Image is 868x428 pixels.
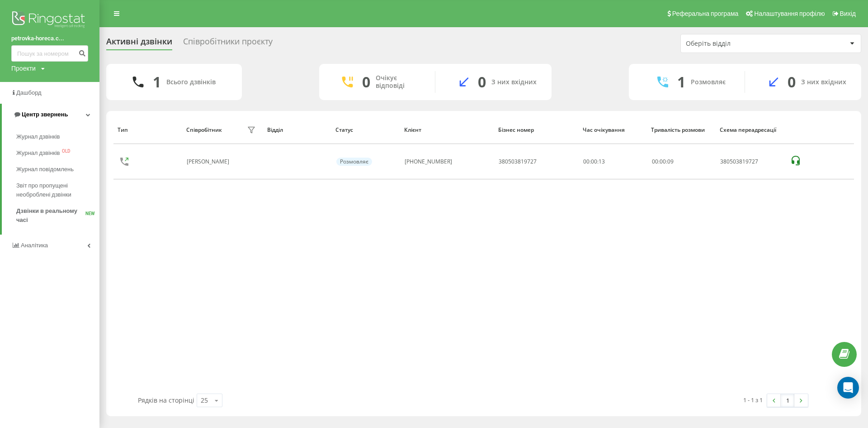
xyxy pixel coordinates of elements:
a: Центр звернень [2,104,99,125]
div: Клієнт [404,127,490,133]
div: Час очікування [583,127,643,133]
span: Журнал дзвінків [16,132,60,141]
a: 1 [781,394,794,407]
img: Ringostat logo [11,9,88,32]
div: Всього дзвінків [166,78,216,86]
input: Пошук за номером [11,45,88,62]
span: Дашборд [16,89,42,96]
div: З них вхідних [491,78,537,86]
div: 0 [788,73,796,91]
div: Open Intercom Messenger [837,377,859,399]
div: [PERSON_NAME] [187,159,231,165]
span: Дзвінки в реальному часі [16,207,85,225]
div: Проекти [11,64,36,73]
span: 00 [652,158,658,165]
span: Журнал повідомлень [16,165,74,174]
div: Співробітники проєкту [183,37,273,51]
span: Журнал дзвінків [16,149,60,158]
div: 0 [362,73,370,91]
span: Центр звернень [22,111,68,118]
span: Аналiтика [21,242,48,249]
div: Розмовляє [336,158,372,166]
div: Очікує відповіді [376,74,421,90]
div: : : [652,159,674,165]
span: Реферальна програма [672,10,739,17]
div: Розмовляє [691,78,726,86]
div: Оберіть відділ [686,40,794,48]
div: 00:00:13 [583,159,642,165]
a: Дзвінки в реальному часіNEW [16,203,99,228]
a: Звіт про пропущені необроблені дзвінки [16,178,99,203]
span: 09 [667,158,674,165]
div: 380503819727 [720,159,780,165]
div: 0 [478,73,486,91]
div: Відділ [267,127,327,133]
div: Співробітник [186,127,222,133]
div: Статус [335,127,396,133]
div: 380503819727 [499,159,537,165]
a: Журнал дзвінківOLD [16,145,99,161]
div: 1 [153,73,161,91]
div: Тривалість розмови [651,127,711,133]
div: 1 - 1 з 1 [743,395,763,404]
div: 1 [677,73,685,91]
span: Налаштування профілю [754,10,825,17]
div: Активні дзвінки [106,37,172,51]
a: Журнал дзвінків [16,129,99,145]
div: Схема переадресації [720,127,781,133]
div: 25 [201,396,208,405]
div: З них вхідних [801,78,846,86]
div: Тип [118,127,178,133]
a: petrovka-horeca.c... [11,34,88,43]
span: Вихід [840,10,856,17]
div: [PHONE_NUMBER] [405,159,452,165]
span: Рядків на сторінці [138,396,194,404]
a: Журнал повідомлень [16,161,99,178]
span: Звіт про пропущені необроблені дзвінки [16,181,95,199]
div: Бізнес номер [498,127,574,133]
span: 00 [660,158,666,165]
